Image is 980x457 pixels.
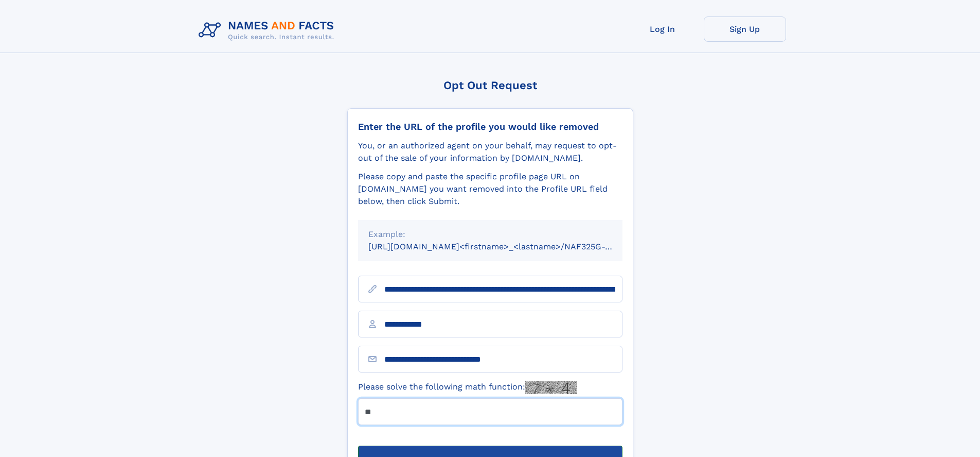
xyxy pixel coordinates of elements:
[368,228,612,241] div: Example:
[194,16,343,44] img: Logo Names and Facts
[347,79,633,92] div: Opt Out Request
[368,242,642,251] small: [URL][DOMAIN_NAME]<firstname>_<lastname>/NAF325G-xxxxxxxx
[704,16,786,42] a: Sign Up
[621,16,704,42] a: Log In
[358,171,622,208] div: Please copy and paste the specific profile page URL on [DOMAIN_NAME] you want removed into the Pr...
[358,121,622,132] div: Enter the URL of the profile you would like removed
[358,381,577,394] label: Please solve the following math function:
[358,140,622,164] div: You, or an authorized agent on your behalf, may request to opt-out of the sale of your informatio...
